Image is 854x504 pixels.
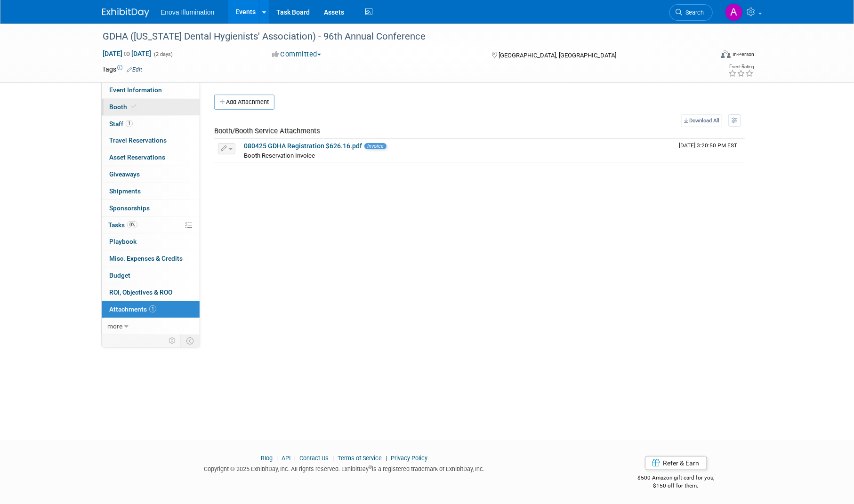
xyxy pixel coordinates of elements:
[126,120,133,127] span: 1
[109,272,130,279] span: Budget
[682,9,704,16] span: Search
[364,143,387,149] span: Invoice
[102,267,200,284] a: Budget
[109,238,137,245] span: Playbook
[725,3,743,21] img: Abby Nelson
[681,114,722,127] a: Download All
[728,64,754,69] div: Event Rating
[102,132,200,149] a: Travel Reservations
[261,455,273,462] a: Blog
[645,456,707,470] a: Refer & Earn
[99,28,699,45] div: GDHA ([US_STATE] Dental Hygienists' Association) - 96th Annual Conference
[214,127,320,135] span: Booth/Booth Service Attachments
[732,51,754,58] div: In-Person
[107,322,122,330] span: more
[102,318,200,335] a: more
[383,455,389,462] span: |
[600,468,752,489] div: $500 Amazon gift card for you,
[164,335,181,347] td: Personalize Event Tab Strip
[102,166,200,183] a: Giveaways
[102,217,200,233] a: Tasks0%
[102,183,200,200] a: Shipments
[102,116,200,132] a: Staff1
[109,86,162,94] span: Event Information
[244,142,362,150] a: 080425 GDHA Registration $626.16.pdf
[102,200,200,216] a: Sponsorships
[102,149,200,166] a: Asset Reservations
[127,66,142,73] a: Edit
[299,455,329,462] a: Contact Us
[102,284,200,301] a: ROI, Objectives & ROO
[149,305,156,312] span: 1
[679,142,737,149] span: Upload Timestamp
[109,255,183,262] span: Misc. Expenses & Credits
[102,99,200,115] a: Booth
[657,49,754,63] div: Event Format
[109,103,138,111] span: Booth
[282,455,290,462] a: API
[161,8,214,16] span: Enova Illumination
[338,455,382,462] a: Terms of Service
[330,455,336,462] span: |
[109,288,172,296] span: ROI, Objectives & ROO
[109,187,141,195] span: Shipments
[369,464,372,470] sup: ®
[109,120,133,128] span: Staff
[122,50,131,57] span: to
[109,170,140,178] span: Giveaways
[109,153,165,161] span: Asset Reservations
[109,305,156,313] span: Attachments
[109,204,150,212] span: Sponsorships
[274,455,280,462] span: |
[109,136,167,144] span: Travel Reservations
[181,335,200,347] td: Toggle Event Tabs
[102,301,200,318] a: Attachments1
[131,104,136,109] i: Booth reservation complete
[102,8,149,17] img: ExhibitDay
[102,49,152,58] span: [DATE] [DATE]
[102,233,200,250] a: Playbook
[153,51,173,57] span: (2 days)
[244,152,315,159] span: Booth Reservation Invoice
[269,49,325,59] button: Committed
[102,64,142,74] td: Tags
[214,95,274,110] button: Add Attachment
[102,463,586,473] div: Copyright © 2025 ExhibitDay, Inc. All rights reserved. ExhibitDay is a registered trademark of Ex...
[721,50,731,58] img: Format-Inperson.png
[669,4,713,21] a: Search
[108,221,137,229] span: Tasks
[600,482,752,490] div: $150 off for them.
[102,82,200,98] a: Event Information
[499,52,616,59] span: [GEOGRAPHIC_DATA], [GEOGRAPHIC_DATA]
[675,139,745,162] td: Upload Timestamp
[102,250,200,267] a: Misc. Expenses & Credits
[127,221,137,228] span: 0%
[391,455,427,462] a: Privacy Policy
[292,455,298,462] span: |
